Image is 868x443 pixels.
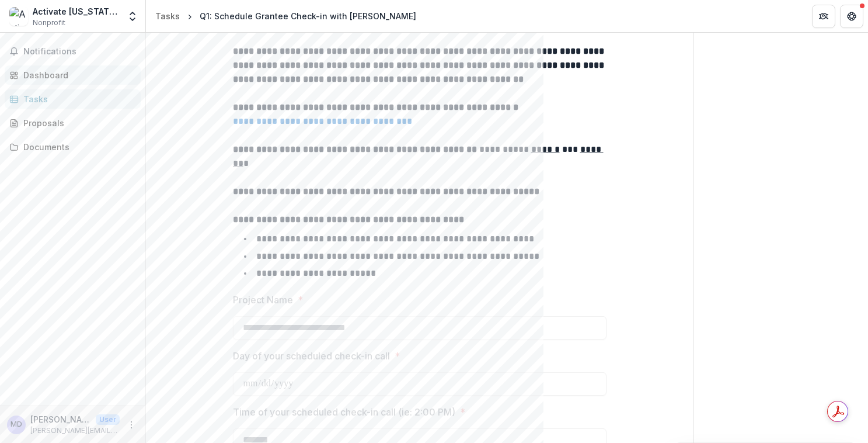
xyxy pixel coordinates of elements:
span: Nonprofit [33,18,65,28]
p: Time of your scheduled check-in call (ie: 2:00 PM) [233,405,455,419]
p: Project Name [233,293,293,307]
div: Activate [US_STATE] Incorporated [33,5,120,18]
p: [PERSON_NAME] [30,413,91,425]
button: Notifications [5,42,141,61]
a: Dashboard [5,65,141,85]
div: Documents [23,141,131,153]
span: Notifications [23,47,136,57]
div: Tasks [155,10,180,22]
p: [PERSON_NAME][EMAIL_ADDRESS][DOMAIN_NAME] [30,425,120,436]
button: More [124,418,138,432]
button: Get Help [840,5,863,28]
p: Day of your scheduled check-in call [233,349,390,363]
p: User [96,414,120,425]
div: Tasks [23,93,131,105]
button: Partners [812,5,835,28]
nav: breadcrumb [151,8,421,25]
button: Open entity switcher [124,5,141,28]
div: Proposals [23,117,131,129]
div: Mitch Drummond [11,421,22,428]
a: Documents [5,137,141,157]
div: Q1: Schedule Grantee Check-in with [PERSON_NAME] [200,10,416,22]
a: Proposals [5,113,141,133]
a: Tasks [5,89,141,109]
img: Activate Oklahoma Incorporated [9,7,28,26]
div: Dashboard [23,69,131,81]
a: Tasks [151,8,184,25]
